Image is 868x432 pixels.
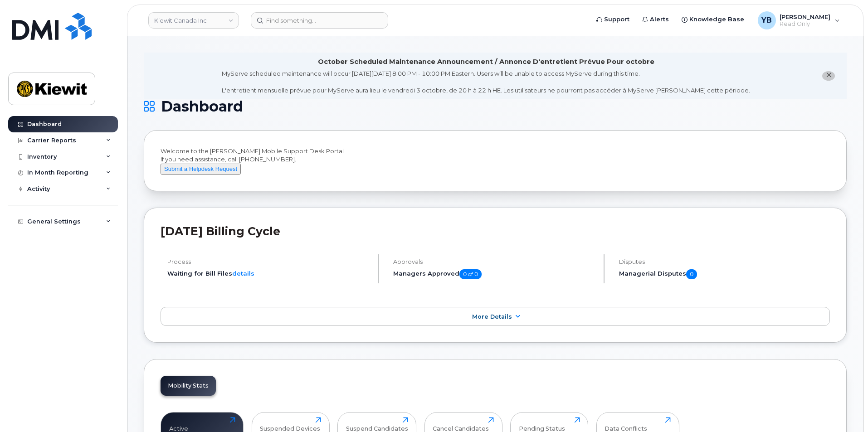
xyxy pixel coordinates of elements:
[519,417,565,432] div: Pending Status
[169,417,188,432] div: Active
[393,269,596,279] h5: Managers Approved
[260,417,320,432] div: Suspended Devices
[686,269,697,279] span: 0
[167,269,370,278] li: Waiting for Bill Files
[222,69,750,95] div: MyServe scheduled maintenance will occur [DATE][DATE] 8:00 PM - 10:00 PM Eastern. Users will be u...
[433,417,489,432] div: Cancel Candidates
[346,417,408,432] div: Suspend Candidates
[318,57,654,67] div: October Scheduled Maintenance Announcement / Annonce D'entretient Prévue Pour octobre
[619,258,830,265] h4: Disputes
[161,100,243,113] span: Dashboard
[161,164,241,175] button: Submit a Helpdesk Request
[605,417,647,432] div: Data Conflicts
[232,270,254,277] a: details
[161,147,830,175] div: Welcome to the [PERSON_NAME] Mobile Support Desk Portal If you need assistance, call [PHONE_NUMBER].
[167,258,370,265] h4: Process
[619,269,830,279] h5: Managerial Disputes
[822,71,835,81] button: close notification
[161,224,830,238] h2: [DATE] Billing Cycle
[829,393,861,425] iframe: Messenger Launcher
[472,313,512,320] span: More Details
[393,258,596,265] h4: Approvals
[459,269,482,279] span: 0 of 0
[161,165,241,172] a: Submit a Helpdesk Request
